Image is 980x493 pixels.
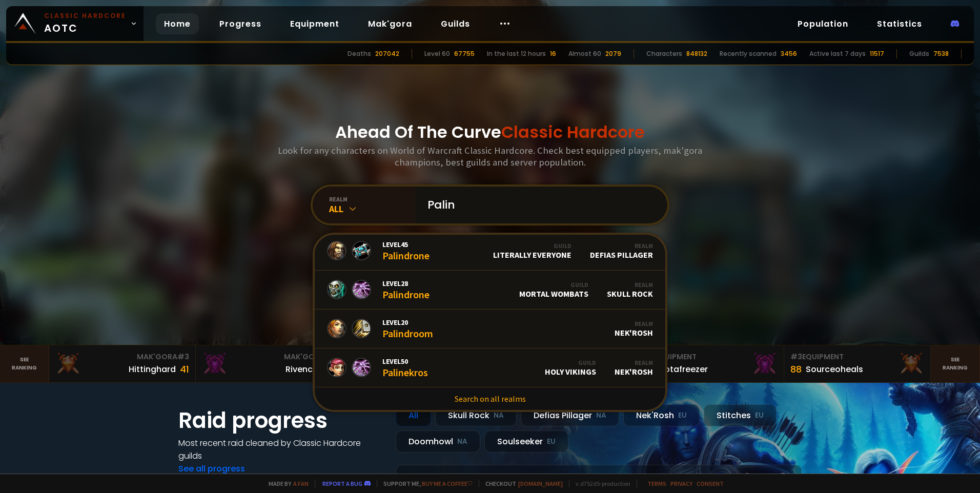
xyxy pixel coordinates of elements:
div: Guilds [909,49,929,58]
a: Buy me a coffee [422,480,473,487]
span: Level 50 [382,357,428,366]
a: Progress [211,13,270,34]
span: # 3 [790,352,802,362]
span: # 3 [177,352,189,362]
div: Skull Rock [607,281,653,299]
span: Level 20 [382,318,433,327]
a: Equipment [282,13,348,34]
div: All [329,203,415,215]
div: Realm [615,359,653,366]
div: 3456 [781,49,797,58]
div: 16 [550,49,556,58]
h4: Most recent raid cleaned by Classic Hardcore guilds [178,437,383,462]
div: All [396,404,431,426]
span: Classic Hardcore [501,120,645,143]
div: 67755 [454,49,475,58]
div: realm [329,195,415,203]
a: Level28PalindroneGuildMortal WombatsRealmSkull Rock [315,271,665,310]
div: Palindroom [382,318,433,340]
div: 2079 [605,49,621,58]
a: Classic HardcoreAOTC [6,6,144,41]
small: NA [494,410,504,421]
div: Nek'Rosh [615,359,653,377]
small: EU [678,410,687,421]
a: Report a bug [322,480,362,487]
div: Skull Rock [435,404,517,426]
div: 88 [790,362,802,376]
a: Privacy [670,480,692,487]
div: Palinekros [382,357,428,379]
div: 41 [180,362,189,376]
div: Hittinghard [129,363,176,376]
div: Equipment [643,352,778,362]
small: EU [547,437,556,447]
input: Search a character... [421,187,655,223]
a: Population [789,13,856,34]
div: Almost 60 [568,49,601,58]
a: Consent [697,480,724,487]
div: Guild [545,359,596,366]
span: Checkout [479,480,563,487]
a: Mak'gora [360,13,420,34]
span: Made by [262,480,309,487]
h1: Raid progress [178,404,383,437]
a: a fan [293,480,309,487]
small: NA [596,410,606,421]
div: Mak'Gora [55,352,190,362]
div: Guild [519,281,588,289]
div: Sourceoheals [806,363,863,376]
div: Equipment [790,352,925,362]
a: [DATE]zgpetri on godDefias Pillager8 /90 [396,465,802,492]
div: In the last 12 hours [487,49,546,58]
small: EU [755,410,764,421]
div: Characters [646,49,682,58]
span: v. d752d5 - production [569,480,630,487]
div: Defias Pillager [590,242,653,260]
div: Nek'Rosh [615,320,653,338]
div: Soulseeker [484,430,568,453]
a: Guilds [433,13,478,34]
div: 848132 [686,49,707,58]
div: Nek'Rosh [623,404,700,426]
span: AOTC [44,11,126,36]
div: Mak'Gora [202,352,336,362]
div: Defias Pillager [521,404,619,426]
div: Realm [607,281,653,289]
div: Literally Everyone [493,242,571,260]
div: 7538 [933,49,949,58]
div: Level 60 [424,49,450,58]
div: Stitches [704,404,777,426]
a: #3Equipment88Sourceoheals [784,345,931,382]
a: Terms [647,480,666,487]
a: Statistics [869,13,930,34]
span: Support me, [377,480,473,487]
div: Realm [615,320,653,327]
div: Recently scanned [720,49,777,58]
a: #2Equipment88Notafreezer [637,345,784,382]
a: [DOMAIN_NAME] [518,480,563,487]
div: Active last 7 days [809,49,866,58]
a: See all progress [178,463,245,475]
a: Home [156,13,199,34]
h1: Ahead Of The Curve [335,120,645,145]
div: Doomhowl [396,430,480,453]
div: Rivench [285,363,318,376]
div: Palindrone [382,240,430,262]
div: Notafreezer [659,363,708,376]
a: Level50PalinekrosGuildHoly VikingsRealmNek'Rosh [315,348,665,387]
div: Realm [590,242,653,250]
a: Search on all realms [315,387,665,410]
span: Level 28 [382,279,430,288]
a: Level20PalindroomRealmNek'Rosh [315,310,665,348]
div: Deaths [348,49,371,58]
small: Classic Hardcore [44,11,126,20]
a: Mak'Gora#3Hittinghard41 [49,345,196,382]
a: Seeranking [931,345,980,382]
div: Mortal Wombats [519,281,588,299]
h3: Look for any characters on World of Warcraft Classic Hardcore. Check best equipped players, mak'g... [274,145,706,168]
a: Mak'Gora#2Rivench100 [196,345,343,382]
small: NA [457,437,467,447]
div: Holy Vikings [545,359,596,377]
span: Level 45 [382,240,430,249]
div: 11517 [870,49,884,58]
